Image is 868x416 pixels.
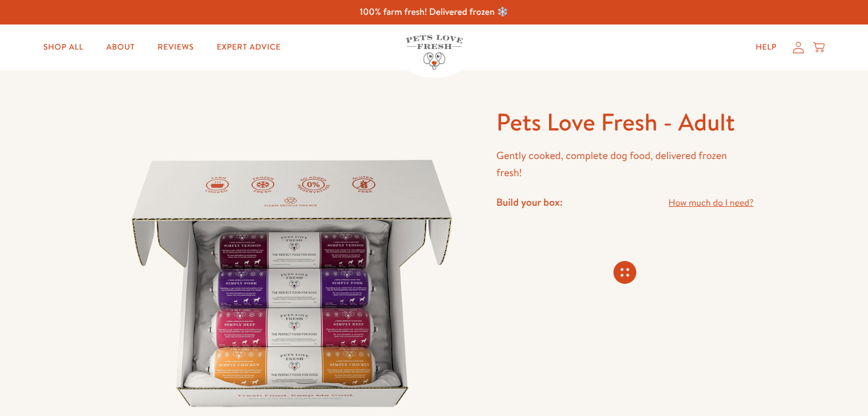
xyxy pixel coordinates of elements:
a: Expert Advice [208,36,290,59]
p: Gently cooked, complete dog food, delivered frozen fresh! [496,147,754,182]
a: How much do I need? [668,195,753,211]
h4: Build your box: [496,195,563,209]
a: Reviews [148,36,203,59]
h1: Pets Love Fresh - Adult [496,107,754,138]
a: About [97,36,144,59]
img: Pets Love Fresh [406,35,463,70]
a: Help [746,36,786,59]
a: Shop All [34,36,92,59]
svg: Connecting store [613,261,636,284]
